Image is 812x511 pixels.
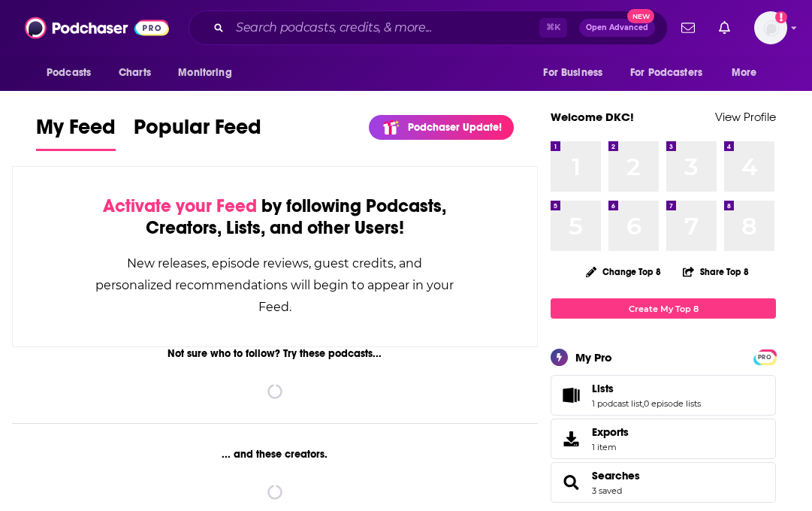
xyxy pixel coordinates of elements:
a: Lists [556,385,586,406]
div: ... and these creators. [12,448,538,461]
button: open menu [168,59,251,87]
span: For Business [543,62,602,83]
svg: Add a profile image [775,11,787,23]
a: My Feed [36,114,116,151]
img: Podchaser - Follow, Share and Rate Podcasts [25,14,169,42]
a: Show notifications dropdown [675,15,701,41]
button: open menu [721,59,776,87]
button: Open AdvancedNew [579,19,655,37]
a: Searches [556,472,586,493]
span: 1 item [592,442,629,452]
span: ⌘ K [539,18,567,38]
span: New [627,9,654,23]
a: 3 saved [592,485,622,496]
span: Exports [556,428,586,449]
span: More [732,62,757,83]
span: Charts [119,62,151,83]
a: Exports [551,419,776,459]
span: , [642,398,644,409]
span: Exports [592,425,629,439]
a: Charts [109,59,160,87]
span: PRO [756,352,774,363]
span: Open Advanced [586,24,648,32]
button: Change Top 8 [577,262,670,281]
div: Not sure who to follow? Try these podcasts... [12,347,538,360]
button: Show profile menu [754,11,787,44]
span: Lists [551,375,776,416]
button: Share Top 8 [682,257,750,286]
div: My Pro [575,350,612,364]
a: Popular Feed [134,114,261,151]
button: open menu [36,59,110,87]
button: open menu [533,59,621,87]
p: Podchaser Update! [408,121,502,134]
span: My Feed [36,114,116,149]
span: For Podcasters [630,62,702,83]
a: Lists [592,382,701,395]
div: by following Podcasts, Creators, Lists, and other Users! [88,195,462,239]
button: open menu [620,59,724,87]
span: Lists [592,382,614,395]
a: Searches [592,469,640,482]
a: Create My Top 8 [551,298,776,319]
span: Activate your Feed [103,195,257,217]
a: PRO [756,351,774,362]
span: Logged in as dkcmediatechnyc [754,11,787,44]
span: Monitoring [178,62,231,83]
img: User Profile [754,11,787,44]
div: Search podcasts, credits, & more... [189,11,668,45]
a: Show notifications dropdown [713,15,736,41]
a: View Profile [715,110,776,124]
a: 0 episode lists [644,398,701,409]
span: Podcasts [47,62,91,83]
span: Popular Feed [134,114,261,149]
div: New releases, episode reviews, guest credits, and personalized recommendations will begin to appe... [88,252,462,318]
span: Searches [551,462,776,503]
input: Search podcasts, credits, & more... [230,16,539,40]
a: Welcome DKC! [551,110,634,124]
a: 1 podcast list [592,398,642,409]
